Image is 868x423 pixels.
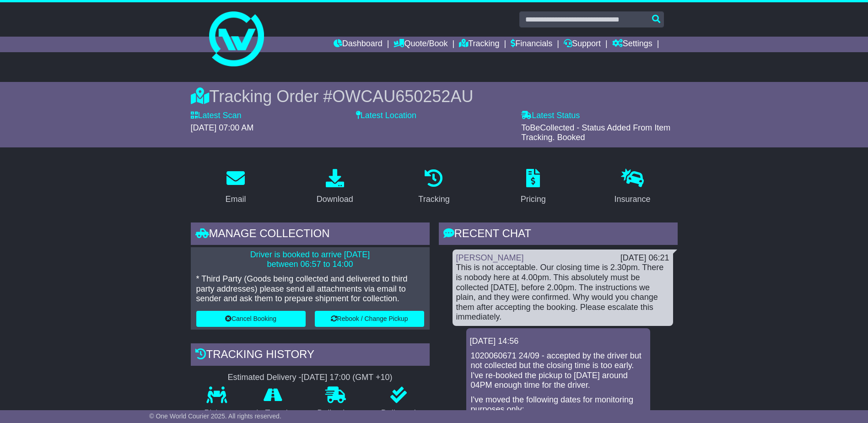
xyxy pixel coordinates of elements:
[564,37,601,52] a: Support
[191,123,254,132] span: [DATE] 07:00 AM
[511,37,552,52] a: Financials
[191,343,430,368] div: Tracking history
[334,37,383,52] a: Dashboard
[191,87,678,106] div: Tracking Order #
[367,408,430,418] p: Delivered
[225,193,246,206] div: Email
[191,408,243,418] p: Pickup
[515,166,552,209] a: Pricing
[521,111,580,121] label: Latest Status
[394,37,447,52] a: Quote/Book
[471,351,646,390] p: 1020060671 24/09 - accepted by the driver but not collected but the closing time is too early. I'...
[311,166,359,209] a: Download
[620,253,669,263] div: [DATE] 06:21
[191,222,430,247] div: Manage collection
[615,193,651,206] div: Insurance
[412,166,455,209] a: Tracking
[418,193,449,206] div: Tracking
[521,123,670,142] span: ToBeCollected - Status Added From Item Tracking. Booked
[191,111,242,121] label: Latest Scan
[439,222,678,247] div: RECENT CHAT
[332,87,473,106] span: OWCAU650252AU
[356,111,416,121] label: Latest Location
[456,253,524,262] a: [PERSON_NAME]
[609,166,657,209] a: Insurance
[191,373,430,383] div: Estimated Delivery -
[196,250,424,270] p: Driver is booked to arrive [DATE] between 06:57 to 14:00
[612,37,652,52] a: Settings
[317,193,353,206] div: Download
[243,408,304,418] p: In Transit
[149,412,281,420] span: © One World Courier 2025. All rights reserved.
[196,274,424,304] p: * Third Party (Goods being collected and delivered to third party addresses) please send all atta...
[302,373,393,383] div: [DATE] 17:00 (GMT +10)
[304,408,368,418] p: Delivering
[219,166,252,209] a: Email
[315,311,424,327] button: Rebook / Change Pickup
[521,193,546,206] div: Pricing
[470,336,647,347] div: [DATE] 14:56
[471,395,646,415] p: I've moved the following dates for monitoring purposes only:
[456,263,669,322] div: This is not acceptable. Our closing time is 2.30pm. There is nobody here at 4.00pm. This absolute...
[459,37,499,52] a: Tracking
[196,311,306,327] button: Cancel Booking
